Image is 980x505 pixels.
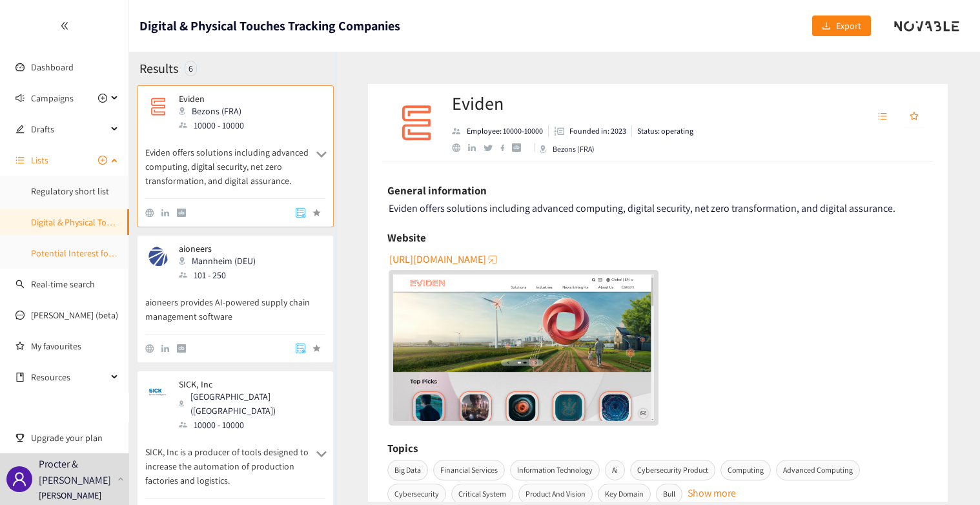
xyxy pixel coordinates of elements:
[720,460,771,480] span: Computing
[903,107,925,127] button: star
[179,268,263,282] div: 101 - 250
[31,278,95,290] a: Real-time search
[836,19,861,33] span: Export
[512,143,528,152] a: crunchbase
[387,438,418,458] h6: Topics
[878,112,887,122] span: unordered-list
[31,364,107,390] span: Resources
[656,484,682,504] span: Bull
[518,484,593,504] span: Product And Vision
[31,425,119,451] span: Upgrade your plan
[452,90,693,116] h2: Eviden
[910,112,919,122] span: star
[387,460,428,480] span: Big Data
[145,209,161,217] a: website
[468,144,484,152] a: linkedin
[179,379,315,389] p: SICK, Inc
[433,460,505,480] span: Financial Services
[630,460,715,480] span: Cybersecurity Product
[145,94,171,119] img: Snapshot of the Company's website
[60,21,69,30] span: double-left
[12,471,27,487] span: user
[179,418,323,432] div: 10000 - 10000
[31,216,208,228] a: Digital & Physical Touches Tracking Companies
[387,181,487,200] h6: General information
[605,460,625,480] span: Ai
[98,156,107,165] span: plus-circle
[39,456,112,488] p: Procter & [PERSON_NAME]
[98,94,107,103] span: plus-circle
[15,373,25,382] span: book
[145,132,325,188] p: Eviden offers solutions including advanced computing, digital security, net zero transformation, ...
[451,484,513,504] span: Critical System
[387,484,446,504] span: Cybersecurity
[139,59,178,77] h2: Results
[387,228,426,247] h6: Website
[161,345,177,353] a: linkedin
[39,488,101,502] p: [PERSON_NAME]
[812,15,871,36] button: downloadExport
[177,209,193,217] a: crunchbase
[31,309,118,321] a: [PERSON_NAME] (beta)
[179,389,323,418] div: [GEOGRAPHIC_DATA] ([GEOGRAPHIC_DATA])
[31,85,74,111] span: Campaigns
[637,125,693,137] p: Status: operating
[15,433,25,442] span: trophy
[31,247,158,259] a: Potential Interest for other briefs
[179,94,244,104] p: Eviden
[549,125,632,137] li: Founded in year
[179,118,252,132] div: 10000 - 10000
[389,251,486,267] span: [URL][DOMAIN_NAME]
[484,145,500,151] a: twitter
[145,432,325,488] p: SICK, Inc is a producer of tools designed to increase the automation of production factories and ...
[185,61,197,76] div: 6
[389,249,499,270] button: [URL][DOMAIN_NAME]
[393,274,654,421] a: website
[632,125,693,137] li: Status
[179,243,256,254] p: aioneers
[31,61,74,73] a: Dashboard
[31,116,107,142] span: Drafts
[688,485,736,491] button: Show more
[145,243,171,269] img: Snapshot of the Company's website
[179,254,263,268] div: Mannheim (DEU)
[179,104,252,118] div: Bezons (FRA)
[145,379,171,405] img: Snapshot of the Company's website
[31,147,48,173] span: Lists
[822,21,831,32] span: download
[510,460,600,480] span: Information Technology
[161,209,177,217] a: linkedin
[540,143,595,155] div: Bezons (FRA)
[452,125,549,137] li: Employees
[15,125,25,134] span: edit
[598,484,651,504] span: Key Domain
[770,366,980,505] iframe: Chat Widget
[500,144,513,151] a: facebook
[31,333,119,359] a: My favourites
[145,282,325,324] p: aioneers provides AI-powered supply chain management software
[177,344,193,353] a: crunchbase
[31,185,109,197] a: Regulatory short list
[15,156,25,165] span: unordered-list
[393,274,654,421] img: Snapshot of the Company's website
[452,143,468,152] a: website
[389,202,929,215] div: Eviden offers solutions including advanced computing, digital security, net zero transformation, ...
[467,125,543,137] p: Employee: 10000-10000
[15,94,25,103] span: sound
[145,344,161,353] a: website
[872,107,893,127] button: unordered-list
[569,125,626,137] p: Founded in: 2023
[391,97,442,149] img: Company Logo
